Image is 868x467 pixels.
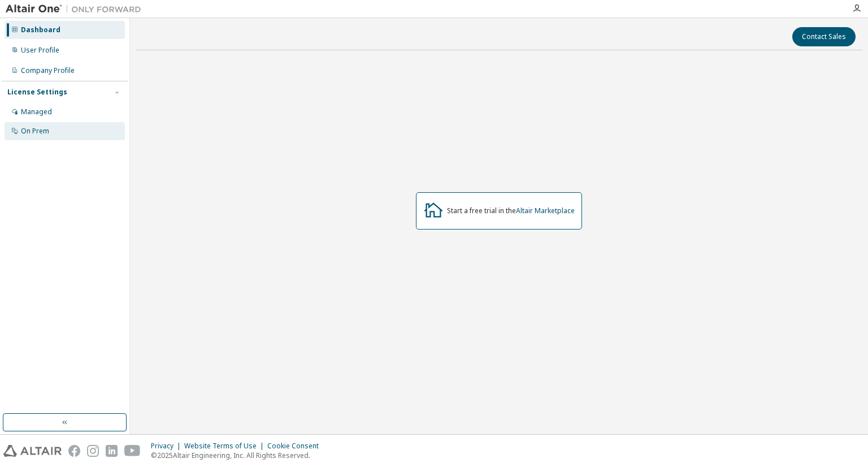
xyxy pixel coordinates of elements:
div: User Profile [21,46,59,55]
img: Altair One [6,3,147,15]
div: License Settings [7,88,67,97]
div: Cookie Consent [267,442,325,451]
div: Dashboard [21,25,60,34]
a: Altair Marketplace [516,206,575,215]
img: instagram.svg [87,445,99,457]
div: On Prem [21,127,49,136]
img: facebook.svg [68,445,80,457]
div: Company Profile [21,66,75,75]
p: © 2025 Altair Engineering, Inc. All Rights Reserved. [151,451,325,460]
img: linkedin.svg [106,445,118,457]
img: altair_logo.svg [3,445,62,457]
div: Privacy [151,442,184,451]
button: Contact Sales [792,27,856,46]
img: youtube.svg [124,445,141,457]
div: Start a free trial in the [447,206,575,215]
div: Managed [21,107,52,116]
div: Website Terms of Use [184,442,267,451]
